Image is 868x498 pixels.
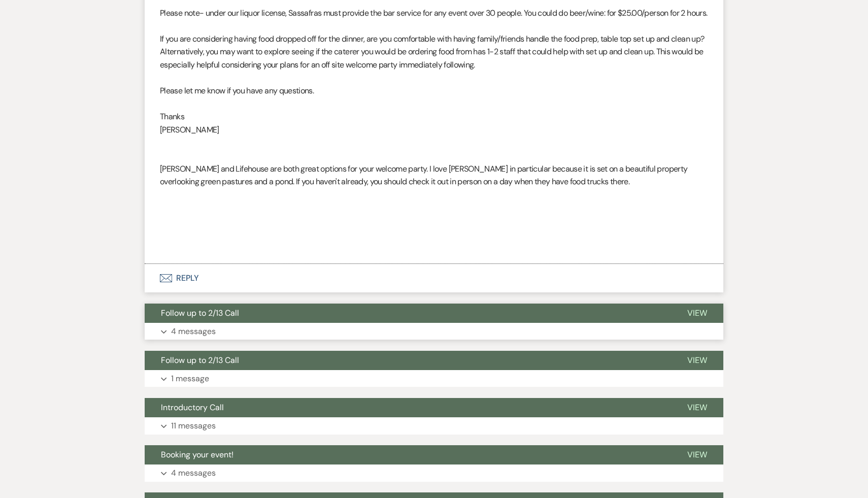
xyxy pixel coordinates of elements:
[160,84,708,97] p: Please let me know if you have any questions.
[171,419,216,433] p: 11 messages
[671,398,723,417] button: View
[145,323,723,340] button: 4 messages
[160,110,708,123] p: Thanks
[671,304,723,323] button: View
[160,123,708,137] p: [PERSON_NAME]
[145,398,671,417] button: Introductory Call
[160,162,708,188] p: [PERSON_NAME] and Lifehouse are both great options for your welcome party. I love [PERSON_NAME] i...
[145,351,671,370] button: Follow up to 2/13 Call
[160,7,708,20] p: Please note- under our liquor license, Sassafras must provide the bar service for any event over ...
[145,464,723,482] button: 4 messages
[687,355,707,366] span: View
[171,372,209,385] p: 1 message
[687,402,707,413] span: View
[161,355,239,366] span: Follow up to 2/13 Call
[687,449,707,460] span: View
[145,417,723,435] button: 11 messages
[160,32,708,72] p: If you are considering having food dropped off for the dinner, are you comfortable with having fa...
[161,449,233,460] span: Booking your event!
[145,264,723,292] button: Reply
[145,445,671,464] button: Booking your event!
[161,308,239,318] span: Follow up to 2/13 Call
[145,370,723,387] button: 1 message
[171,467,216,480] p: 4 messages
[671,445,723,464] button: View
[171,325,216,338] p: 4 messages
[687,308,707,318] span: View
[671,351,723,370] button: View
[145,304,671,323] button: Follow up to 2/13 Call
[161,402,224,413] span: Introductory Call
